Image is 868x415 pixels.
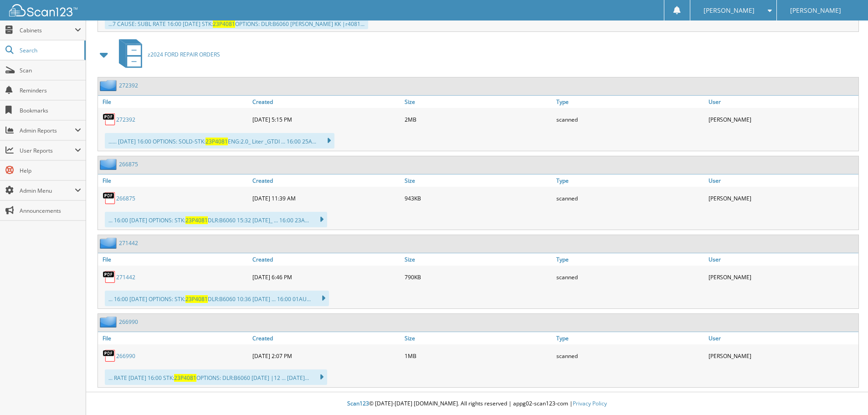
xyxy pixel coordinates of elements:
[100,159,119,170] img: folder2.png
[402,332,555,344] a: Size
[174,374,196,382] span: 23P4081
[20,127,75,134] span: Admin Reports
[402,253,555,266] a: Size
[554,110,706,128] div: scanned
[250,253,402,266] a: Created
[706,253,858,266] a: User
[116,116,135,123] a: 272392
[98,253,250,266] a: File
[100,237,119,249] img: folder2.png
[116,195,135,202] a: 266875
[402,268,555,286] div: 790KB
[250,189,402,207] div: [DATE] 11:39 AM
[185,295,208,303] span: 23P4081
[113,36,220,72] a: z2024 FORD REPAIR ORDERS
[402,347,555,365] div: 1MB
[554,347,706,365] div: scanned
[100,316,119,328] img: folder2.png
[706,332,858,344] a: User
[116,352,135,360] a: 266990
[119,82,138,89] a: 272392
[103,191,116,205] img: PDF.png
[20,107,81,114] span: Bookmarks
[148,51,220,58] span: z2024 FORD REPAIR ORDERS
[790,8,841,13] span: [PERSON_NAME]
[706,96,858,108] a: User
[185,216,208,224] span: 23P4081
[119,160,138,168] a: 266875
[554,253,706,266] a: Type
[20,26,75,34] span: Cabinets
[20,147,75,154] span: User Reports
[554,174,706,187] a: Type
[250,174,402,187] a: Created
[98,96,250,108] a: File
[116,273,135,281] a: 271442
[103,349,116,363] img: PDF.png
[105,19,368,29] div: ...7 CAUSE: SUBL RATE 16:00 [DATE] STK: OPTIONS: DLR:B6060 [PERSON_NAME] KK |r4081...
[402,174,555,187] a: Size
[213,20,235,28] span: 23P4081
[119,318,138,326] a: 266990
[706,110,858,128] div: [PERSON_NAME]
[250,347,402,365] div: [DATE] 2:07 PM
[347,400,369,407] span: Scan123
[105,212,327,227] div: ... 16:00 [DATE] OPTIONS: STK: DLR:B6060 15:32 [DATE]_ ... 16:00 23A...
[573,400,607,407] a: Privacy Policy
[706,347,858,365] div: [PERSON_NAME]
[103,113,116,126] img: PDF.png
[554,96,706,108] a: Type
[402,96,555,108] a: Size
[105,291,329,306] div: ... 16:00 [DATE] OPTIONS: STK: DLR:B6060 10:36 [DATE] ... 16:00 01AU...
[250,268,402,286] div: [DATE] 6:46 PM
[20,167,81,174] span: Help
[250,110,402,128] div: [DATE] 5:15 PM
[822,371,868,415] iframe: Chat Widget
[205,138,228,145] span: 23P4081
[250,96,402,108] a: Created
[20,46,80,54] span: Search
[20,187,75,195] span: Admin Menu
[98,174,250,187] a: File
[20,67,81,74] span: Scan
[119,239,138,247] a: 271442
[100,80,119,91] img: folder2.png
[20,87,81,94] span: Reminders
[554,189,706,207] div: scanned
[103,270,116,284] img: PDF.png
[105,369,327,385] div: ... RATE [DATE] 16:00 STK: OPTIONS: DLR:B6060 [DATE] |12 ... [DATE]...
[706,174,858,187] a: User
[706,268,858,286] div: [PERSON_NAME]
[704,8,755,13] span: [PERSON_NAME]
[105,133,334,149] div: ...... [DATE] 16:00 OPTIONS: SOLD-STK: ENG:2.0_ Liter _GTDI ... 16:00 25A...
[554,332,706,344] a: Type
[86,393,868,415] div: © [DATE]-[DATE] [DOMAIN_NAME]. All rights reserved | appg02-scan123-com |
[98,332,250,344] a: File
[402,110,555,128] div: 2MB
[706,189,858,207] div: [PERSON_NAME]
[20,207,81,215] span: Announcements
[402,189,555,207] div: 943KB
[250,332,402,344] a: Created
[9,4,77,16] img: scan123-logo-white.svg
[554,268,706,286] div: scanned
